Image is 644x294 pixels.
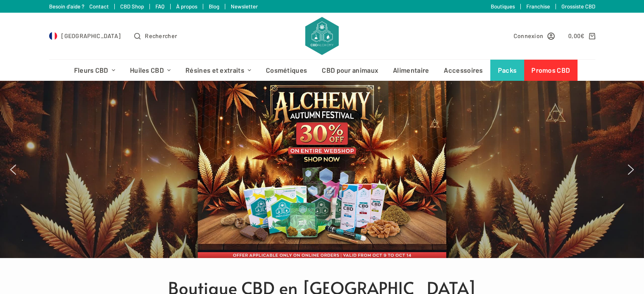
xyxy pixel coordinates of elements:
[568,32,585,39] bdi: 0,00
[66,60,578,81] nav: Menu d’en-tête
[580,32,584,39] span: €
[178,60,259,81] a: Résines et extraits
[49,31,121,41] a: Select Country
[437,60,490,81] a: Accessoires
[134,31,177,41] button: Ouvrir le formulaire de recherche
[66,60,122,81] a: Fleurs CBD
[514,31,544,41] span: Connexion
[6,163,20,176] img: previous arrow
[568,31,595,41] a: Panier d’achat
[514,31,555,41] a: Connexion
[231,3,258,10] a: Newsletter
[315,60,386,81] a: CBD pour animaux
[209,3,219,10] a: Blog
[49,3,109,10] a: Besoin d'aide ? Contact
[259,60,315,81] a: Cosmétiques
[491,3,515,10] a: Boutiques
[526,3,550,10] a: Franchise
[561,3,595,10] a: Grossiste CBD
[155,3,165,10] a: FAQ
[490,60,524,81] a: Packs
[624,163,638,176] img: next arrow
[176,3,197,10] a: À propos
[524,60,578,81] a: Promos CBD
[122,60,178,81] a: Huiles CBD
[120,3,144,10] a: CBD Shop
[145,31,177,41] span: Rechercher
[61,31,121,41] span: [GEOGRAPHIC_DATA]
[386,60,437,81] a: Alimentaire
[49,32,58,40] img: FR Flag
[305,17,338,55] img: CBD Alchemy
